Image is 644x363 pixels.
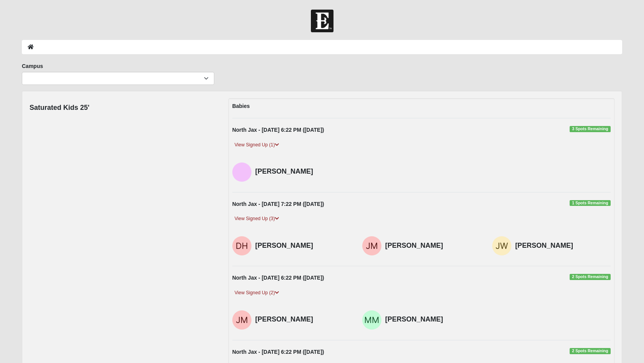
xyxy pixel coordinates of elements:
label: Campus [22,62,43,70]
h4: [PERSON_NAME] [255,242,351,250]
a: View Signed Up (1) [232,141,281,149]
h4: [PERSON_NAME] [385,315,481,324]
img: Sarah Vasquez [232,162,251,182]
img: Church of Eleven22 Logo [311,10,333,32]
h4: [PERSON_NAME] [255,315,351,324]
h4: [PERSON_NAME] [255,167,351,176]
img: Jean Moore [362,236,381,255]
h4: [PERSON_NAME] [515,242,611,250]
span: 1 Spots Remaining [570,200,611,206]
h4: [PERSON_NAME] [385,242,481,250]
img: Jean Moore [232,310,251,330]
img: Donna Hines [232,236,251,255]
a: View Signed Up (3) [232,215,281,223]
img: Michelle Maddox [362,310,381,330]
strong: Babies [232,103,250,109]
strong: North Jax - [DATE] 6:22 PM ([DATE]) [232,275,324,281]
strong: North Jax - [DATE] 7:22 PM ([DATE]) [232,201,324,207]
img: Jocelyn Williford [492,236,511,255]
span: 2 Spots Remaining [570,274,611,280]
strong: North Jax - [DATE] 6:22 PM ([DATE]) [232,127,324,133]
span: 3 Spots Remaining [570,126,611,132]
a: View Signed Up (2) [232,289,281,297]
strong: North Jax - [DATE] 6:22 PM ([DATE]) [232,349,324,355]
h4: Saturated Kids 25' [30,104,89,112]
span: 2 Spots Remaining [570,348,611,354]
